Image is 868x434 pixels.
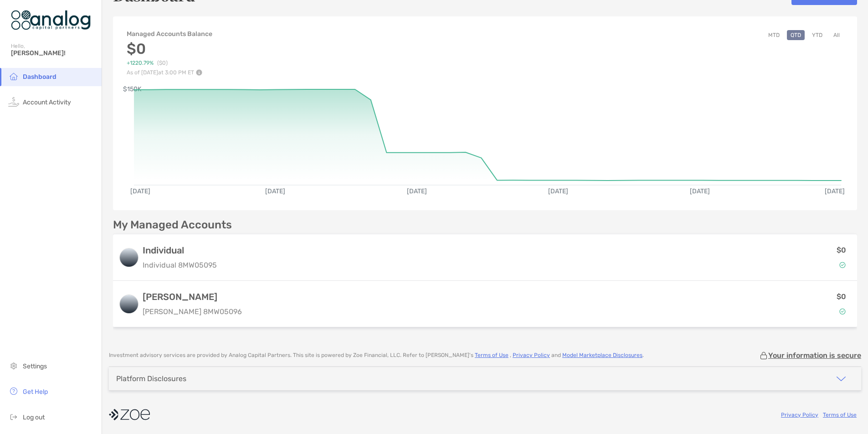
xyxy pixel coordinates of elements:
span: Account Activity [23,98,71,106]
img: get-help icon [8,386,19,397]
img: Account Status icon [839,262,846,268]
span: ( $0 ) [157,60,168,67]
text: [DATE] [130,187,150,195]
p: As of [DATE] at 3:00 PM ET [127,69,213,76]
p: Your information is secure [768,351,861,360]
button: YTD [808,30,826,40]
h3: Individual [143,245,217,256]
text: [DATE] [407,187,427,195]
p: $0 [837,244,846,256]
img: logout icon [8,411,19,422]
h4: Managed Accounts Balance [127,30,213,38]
img: settings icon [8,360,19,371]
span: Get Help [23,388,48,396]
img: logo account [120,295,138,313]
span: Log out [23,413,45,421]
img: Account Status icon [839,308,846,315]
img: logo account [120,248,138,267]
a: Terms of Use [823,412,857,418]
p: [PERSON_NAME] 8MW05096 [143,306,242,317]
text: [DATE] [690,187,710,195]
p: Individual 8MW05095 [143,259,217,271]
span: Settings [23,362,47,370]
h3: [PERSON_NAME] [143,291,242,302]
img: household icon [8,71,19,82]
a: Privacy Policy [781,412,818,418]
a: Terms of Use [475,352,508,358]
img: activity icon [8,96,19,107]
text: $150K [123,85,142,93]
span: +1220.79% [127,60,154,67]
div: Platform Disclosures [116,374,186,383]
h3: $0 [127,40,213,57]
text: [DATE] [265,187,285,195]
img: Zoe Logo [11,4,91,36]
button: MTD [765,30,783,40]
a: Model Marketplace Disclosures [562,352,642,358]
span: Dashboard [23,73,56,81]
img: icon arrow [836,373,847,384]
p: Investment advisory services are provided by Analog Capital Partners . This site is powered by Zo... [109,352,644,359]
a: Privacy Policy [513,352,550,358]
p: My Managed Accounts [113,219,232,231]
button: All [830,30,843,40]
text: [DATE] [825,187,845,195]
img: Performance Info [196,69,202,76]
span: [PERSON_NAME]! [11,49,96,57]
button: QTD [787,30,805,40]
text: [DATE] [548,187,568,195]
img: company logo [109,404,150,425]
p: $0 [837,291,846,302]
